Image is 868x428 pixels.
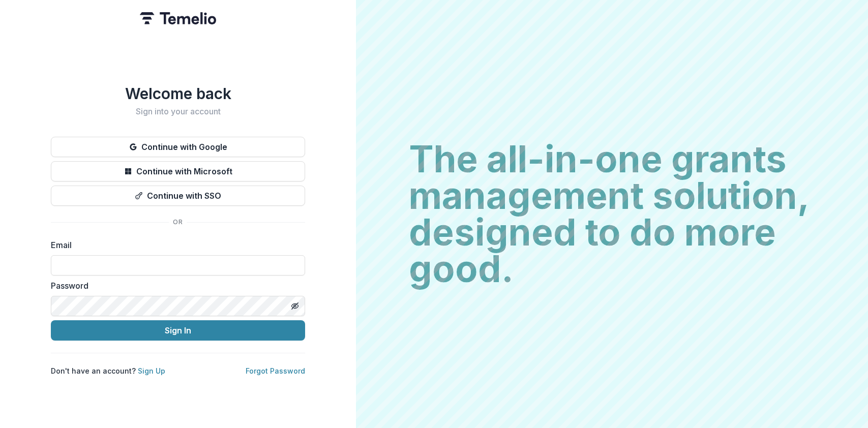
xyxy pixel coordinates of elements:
[51,280,299,292] label: Password
[140,12,216,24] img: Temelio
[51,107,305,116] h2: Sign into your account
[287,298,303,314] button: Toggle password visibility
[51,239,299,251] label: Email
[51,186,305,206] button: Continue with SSO
[51,320,305,341] button: Sign In
[246,366,305,375] a: Forgot Password
[51,365,165,376] p: Don't have an account?
[138,366,165,375] a: Sign Up
[51,137,305,157] button: Continue with Google
[51,84,305,103] h1: Welcome back
[51,161,305,181] button: Continue with Microsoft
